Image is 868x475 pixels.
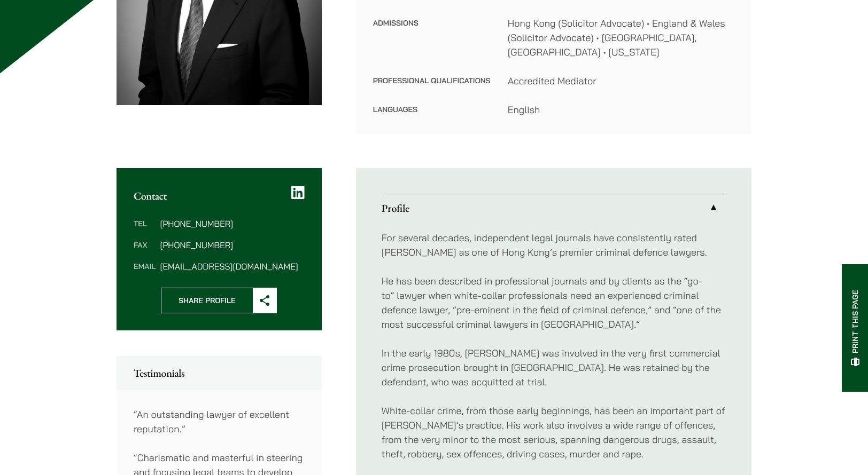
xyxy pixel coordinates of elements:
[382,194,726,222] a: Profile
[160,262,304,271] dd: [EMAIL_ADDRESS][DOMAIN_NAME]
[291,185,305,200] a: LinkedIn
[508,74,734,88] dd: Accredited Mediator
[134,241,156,262] dt: Fax
[134,219,156,241] dt: Tel
[508,102,734,117] dd: English
[134,189,305,202] h2: Contact
[373,74,491,102] dt: Professional Qualifications
[134,407,305,436] p: “An outstanding lawyer of excellent reputation.”
[161,288,253,313] span: Share Profile
[160,241,304,249] dd: [PHONE_NUMBER]
[382,274,726,331] p: He has been described in professional journals and by clients as the “go-to” lawyer when white-co...
[373,16,491,74] dt: Admissions
[134,367,305,379] h2: Testimonials
[382,403,726,461] p: White-collar crime, from those early beginnings, has been an important part of [PERSON_NAME]’s pr...
[382,231,726,259] p: For several decades, independent legal journals have consistently rated [PERSON_NAME] as one of H...
[373,102,491,117] dt: Languages
[160,219,304,228] dd: [PHONE_NUMBER]
[134,262,156,271] dt: Email
[161,288,277,313] button: Share Profile
[382,346,726,389] p: In the early 1980s, [PERSON_NAME] was involved in the very first commercial crime prosecution bro...
[508,16,734,59] dd: Hong Kong (Solicitor Advocate) • England & Wales (Solicitor Advocate) • [GEOGRAPHIC_DATA], [GEOGR...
